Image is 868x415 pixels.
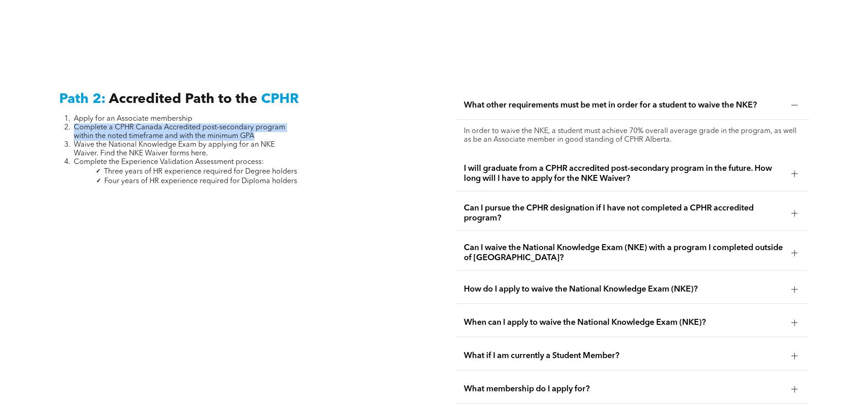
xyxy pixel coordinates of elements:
span: Path 2: [59,92,106,106]
span: CPHR [261,92,299,106]
span: Accredited Path to the [109,92,257,106]
span: Can I waive the National Knowledge Exam (NKE) with a program I completed outside of [GEOGRAPHIC_D... [464,243,784,263]
span: How do I apply to waive the National Knowledge Exam (NKE)? [464,284,784,294]
span: Three years of HR experience required for Degree holders [104,168,297,175]
span: I will graduate from a CPHR accredited post-secondary program in the future. How long will I have... [464,164,784,184]
span: When can I apply to waive the National Knowledge Exam (NKE)? [464,318,784,328]
span: What if I am currently a Student Member? [464,351,784,361]
span: Apply for an Associate membership [74,115,192,123]
span: Can I pursue the CPHR designation if I have not completed a CPHR accredited program? [464,203,784,223]
span: Waive the National Knowledge Exam by applying for an NKE Waiver. Find the NKE Waiver forms here. [74,141,275,157]
span: Four years of HR experience required for Diploma holders [104,178,297,185]
p: In order to waive the NKE, a student must achieve 70% overall average grade in the program, as we... [464,127,801,144]
span: What other requirements must be met in order for a student to waive the NKE? [464,100,784,110]
span: Complete the Experience Validation Assessment process: [74,159,264,166]
span: What membership do I apply for? [464,384,784,394]
span: Complete a CPHR Canada Accredited post-secondary program within the noted timeframe and with the ... [74,124,285,140]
